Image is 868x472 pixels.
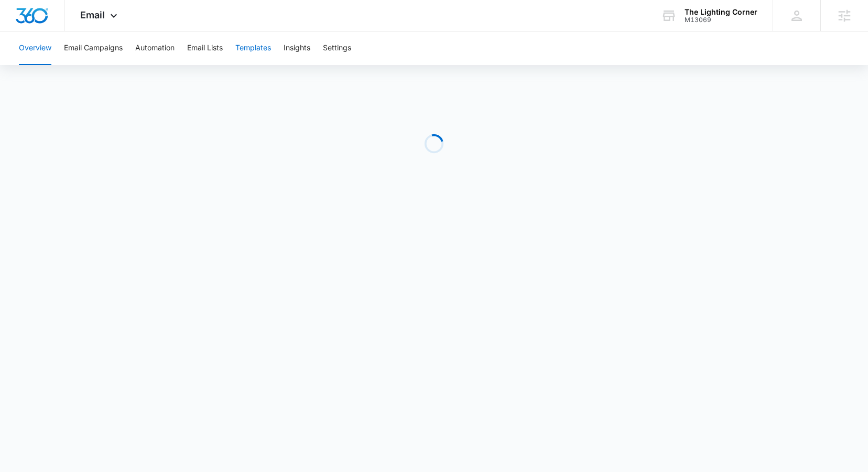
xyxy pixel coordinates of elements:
[235,31,271,65] button: Templates
[19,31,51,65] button: Overview
[80,9,105,20] span: Email
[323,31,351,65] button: Settings
[64,31,123,65] button: Email Campaigns
[685,8,757,16] div: account name
[685,16,757,24] div: account id
[284,31,310,65] button: Insights
[135,31,175,65] button: Automation
[187,31,223,65] button: Email Lists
